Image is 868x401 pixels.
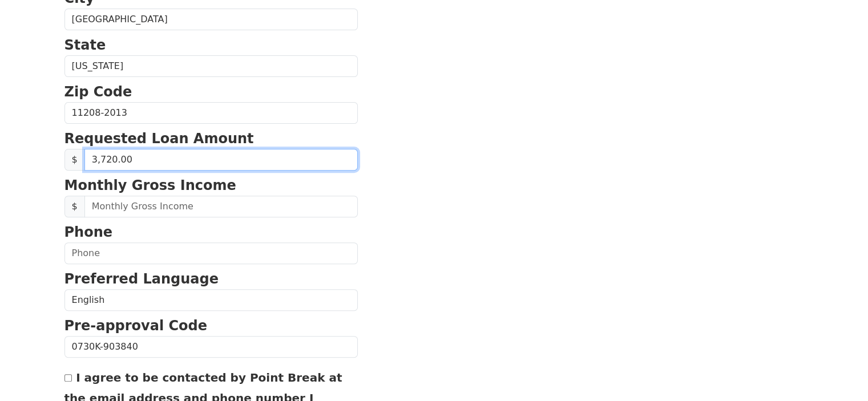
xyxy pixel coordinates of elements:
strong: Zip Code [64,84,132,100]
input: 0.00 [84,149,358,171]
strong: State [64,37,106,53]
input: Pre-approval Code [64,336,358,358]
span: $ [64,149,85,171]
strong: Requested Loan Amount [64,131,254,147]
input: Zip Code [64,102,358,124]
span: $ [64,196,85,217]
input: Phone [64,242,358,264]
strong: Pre-approval Code [64,318,208,334]
strong: Preferred Language [64,271,219,287]
input: City [64,9,358,30]
strong: Phone [64,224,113,240]
p: Monthly Gross Income [64,175,358,196]
input: Monthly Gross Income [84,196,358,217]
